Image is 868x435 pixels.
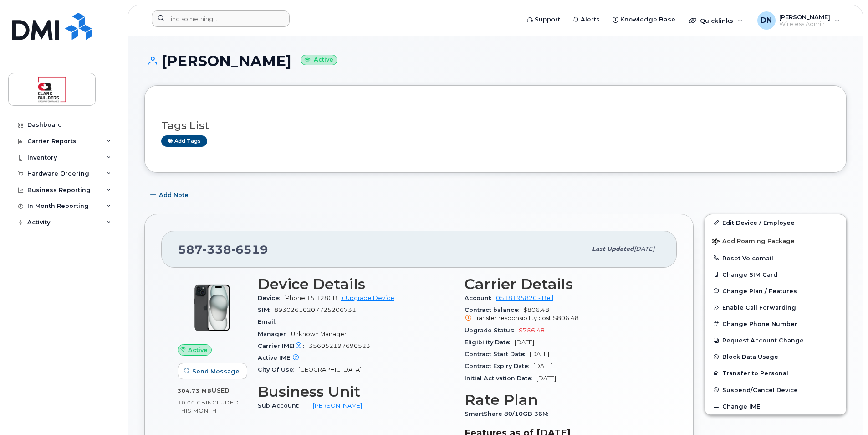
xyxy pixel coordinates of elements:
button: Reset Voicemail [705,250,846,266]
span: — [280,318,286,325]
span: [GEOGRAPHIC_DATA] [298,366,362,373]
span: 338 [203,243,231,256]
span: used [212,387,230,394]
span: Enable Call Forwarding [722,304,796,311]
h3: Business Unit [258,383,454,400]
span: Upgrade Status [465,327,519,334]
button: Change SIM Card [705,266,846,283]
span: [DATE] [536,375,556,382]
span: Transfer responsibility cost [474,315,551,321]
button: Block Data Usage [705,348,846,365]
span: $756.48 [519,327,545,334]
a: 0518195820 - Bell [496,295,553,301]
span: $806.48 [553,315,579,321]
span: Initial Activation Date [465,375,536,382]
h3: Device Details [258,276,454,292]
button: Change Plan / Features [705,283,846,299]
span: [DATE] [634,245,654,252]
span: iPhone 15 128GB [284,295,337,301]
span: included this month [178,399,239,414]
img: iPhone_15_Black.png [185,280,240,335]
span: City Of Use [258,366,298,373]
button: Request Account Change [705,332,846,348]
span: Suspend/Cancel Device [722,386,798,393]
span: Device [258,295,284,301]
span: Active IMEI [258,354,306,361]
span: Manager [258,331,291,337]
button: Send Message [178,363,247,379]
button: Change IMEI [705,398,846,414]
button: Transfer to Personal [705,365,846,381]
span: [DATE] [533,362,553,369]
h3: Carrier Details [465,276,660,292]
button: Add Roaming Package [705,231,846,250]
span: SmartShare 80/10GB 36M [465,410,553,417]
span: Send Message [192,367,240,376]
span: Eligibility Date [465,339,515,346]
button: Change Phone Number [705,316,846,332]
span: 89302610207725206731 [274,306,356,313]
span: 356052197690523 [309,342,370,349]
button: Suspend/Cancel Device [705,382,846,398]
h3: Rate Plan [465,392,660,408]
span: [DATE] [515,339,534,346]
span: Sub Account [258,402,303,409]
span: Change Plan / Features [722,287,797,294]
span: Email [258,318,280,325]
a: Add tags [161,135,207,147]
button: Add Note [144,186,196,203]
span: 587 [178,243,268,256]
span: Contract balance [465,306,523,313]
h3: Tags List [161,120,830,131]
h1: [PERSON_NAME] [144,53,847,69]
span: Add Roaming Package [712,238,795,246]
iframe: Messenger Launcher [828,395,861,428]
span: $806.48 [465,306,660,323]
span: Unknown Manager [291,331,347,337]
span: Contract Start Date [465,351,530,357]
span: Last updated [592,245,634,252]
span: SIM [258,306,274,313]
span: Account [465,295,496,301]
a: + Upgrade Device [341,295,394,301]
a: Edit Device / Employee [705,214,846,231]
span: 304.73 MB [178,388,212,394]
a: IT - [PERSON_NAME] [303,402,362,409]
span: 6519 [231,243,268,256]
span: — [306,354,312,361]
button: Enable Call Forwarding [705,299,846,316]
span: [DATE] [530,351,549,357]
span: Carrier IMEI [258,342,309,349]
span: Active [188,346,208,354]
span: Add Note [159,191,189,199]
small: Active [301,55,337,65]
span: 10.00 GB [178,399,206,406]
span: Contract Expiry Date [465,362,533,369]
